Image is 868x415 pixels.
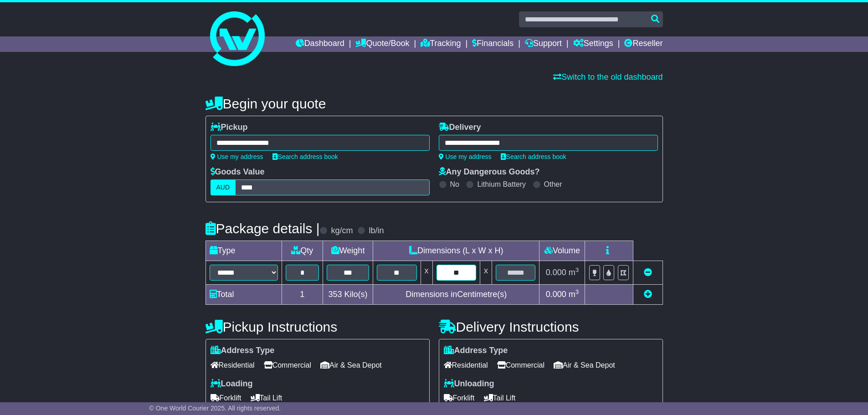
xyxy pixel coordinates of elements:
[282,241,323,261] td: Qty
[569,290,579,299] span: m
[264,358,311,372] span: Commercial
[546,290,566,299] span: 0.000
[323,241,373,261] td: Weight
[205,319,430,334] h4: Pickup Instructions
[439,319,663,334] h4: Delivery Instructions
[296,36,344,52] a: Dashboard
[373,285,539,305] td: Dimensions in Centimetre(s)
[573,36,613,52] a: Settings
[439,153,492,160] a: Use my address
[329,290,342,299] span: 353
[211,358,255,372] span: Residential
[484,391,516,405] span: Tail Lift
[444,379,494,389] label: Unloading
[444,358,488,372] span: Residential
[205,241,282,261] td: Type
[554,358,615,372] span: Air & Sea Depot
[477,180,526,189] label: Lithium Battery
[211,346,275,356] label: Address Type
[546,268,566,277] span: 0.000
[211,153,263,160] a: Use my address
[355,36,409,52] a: Quote/Book
[373,241,539,261] td: Dimensions (L x W x H)
[539,241,585,261] td: Volume
[439,123,481,133] label: Delivery
[205,285,282,305] td: Total
[272,153,338,160] a: Search address book
[421,261,432,285] td: x
[575,266,579,273] sup: 3
[211,123,248,133] label: Pickup
[450,180,459,189] label: No
[282,285,323,305] td: 1
[624,36,663,52] a: Reseller
[553,72,663,82] a: Switch to the old dashboard
[211,391,241,405] span: Forklift
[444,391,475,405] span: Forklift
[149,405,281,412] span: © One World Courier 2025. All rights reserved.
[251,391,282,405] span: Tail Lift
[497,358,544,372] span: Commercial
[323,285,373,305] td: Kilo(s)
[439,167,540,177] label: Any Dangerous Goods?
[480,261,492,285] td: x
[444,346,508,356] label: Address Type
[525,36,562,52] a: Support
[211,179,236,195] label: AUD
[472,36,514,52] a: Financials
[569,268,579,277] span: m
[421,36,461,52] a: Tracking
[501,153,566,160] a: Search address book
[544,180,562,189] label: Other
[331,226,353,236] label: kg/cm
[644,290,652,299] a: Add new item
[211,379,253,389] label: Loading
[644,268,652,277] a: Remove this item
[369,226,384,236] label: lb/in
[205,221,320,236] h4: Package details |
[575,288,579,295] sup: 3
[211,167,265,177] label: Goods Value
[205,96,663,111] h4: Begin your quote
[320,358,382,372] span: Air & Sea Depot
